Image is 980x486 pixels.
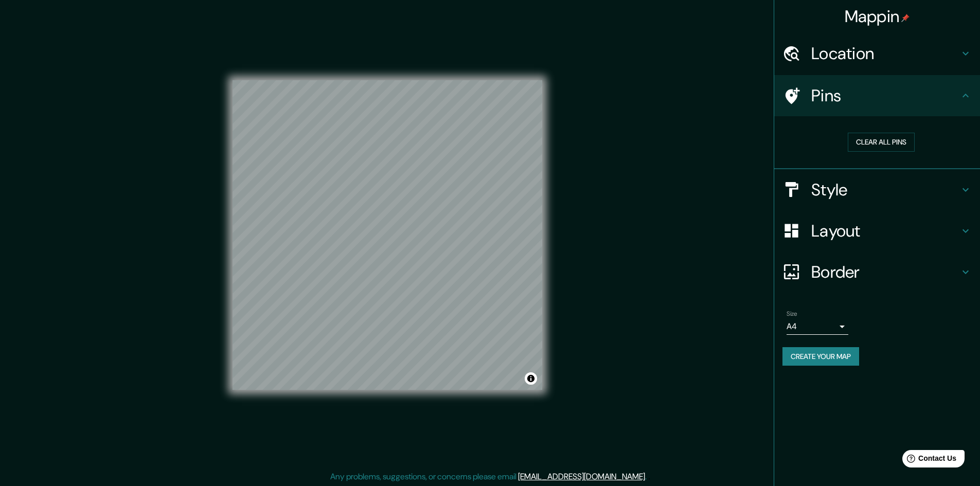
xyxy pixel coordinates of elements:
[787,318,848,335] div: A4
[782,347,859,366] button: Create your map
[901,14,910,22] img: pin-icon.png
[787,309,797,318] label: Size
[774,251,980,293] div: Border
[774,75,980,116] div: Pins
[811,221,959,241] h4: Layout
[811,43,959,64] h4: Location
[233,80,542,390] canvas: Map
[648,471,650,483] div: .
[518,471,645,482] a: [EMAIL_ADDRESS][DOMAIN_NAME]
[525,372,537,385] button: Toggle attribution
[811,262,959,282] h4: Border
[330,471,647,483] p: Any problems, suggestions, or concerns please email .
[774,169,980,210] div: Style
[845,6,910,27] h4: Mappin
[811,85,959,106] h4: Pins
[774,33,980,74] div: Location
[888,446,969,475] iframe: Help widget launcher
[774,210,980,251] div: Layout
[647,471,648,483] div: .
[848,133,915,152] button: Clear all pins
[811,179,959,200] h4: Style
